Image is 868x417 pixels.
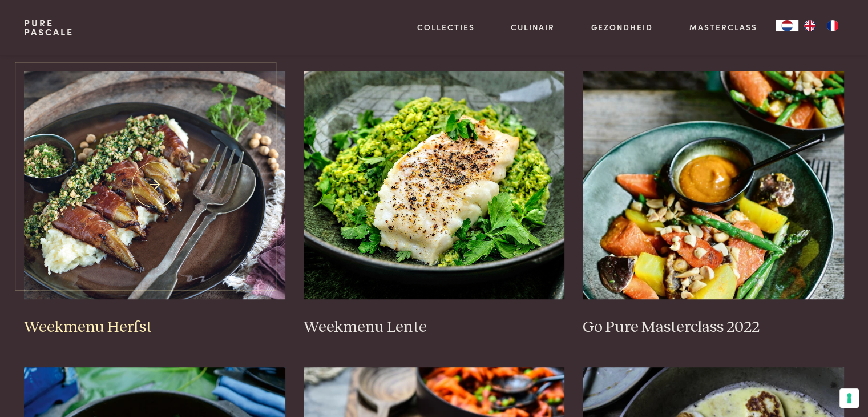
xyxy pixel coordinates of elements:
[24,18,74,37] a: PurePascale
[591,21,653,33] a: Gezondheid
[689,21,757,33] a: Masterclass
[583,71,844,337] a: Go Pure Masterclass 2022 Go Pure Masterclass 2022
[24,71,285,337] a: Weekmenu Herfst Weekmenu Herfst
[798,20,844,31] ul: Language list
[24,71,285,299] img: Weekmenu Herfst
[776,20,798,31] div: Language
[839,388,859,408] button: Uw voorkeuren voor toestemming voor trackingtechnologieën
[304,318,565,338] h3: Weekmenu Lente
[583,71,844,299] img: Go Pure Masterclass 2022
[583,318,844,338] h3: Go Pure Masterclass 2022
[304,71,565,337] a: Weekmenu Lente Weekmenu Lente
[798,20,821,31] a: EN
[417,21,475,33] a: Collecties
[24,318,285,338] h3: Weekmenu Herfst
[776,20,798,31] a: NL
[776,20,844,31] aside: Language selected: Nederlands
[821,20,844,31] a: FR
[511,21,555,33] a: Culinair
[304,71,565,299] img: Weekmenu Lente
